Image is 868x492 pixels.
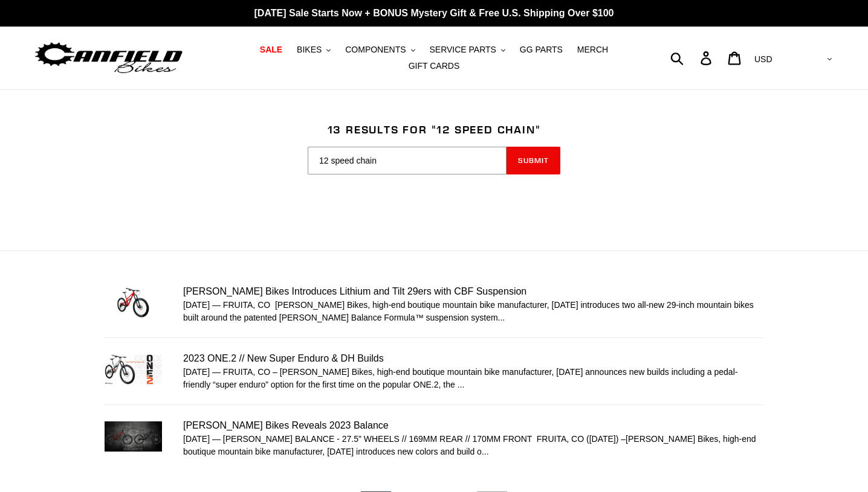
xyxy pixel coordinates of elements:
[507,147,560,174] button: Submit
[297,45,322,55] span: BIKES
[254,42,288,58] a: SALE
[291,42,337,58] button: BIKES
[571,42,614,58] a: MERCH
[105,123,763,136] h1: 13 results for "12 speed chain"
[409,61,460,71] span: GIFT CARDS
[260,45,282,55] span: SALE
[677,45,708,71] input: Search
[33,39,184,77] img: Canfield Bikes
[423,42,511,58] button: SERVICE PARTS
[520,45,563,55] span: GG PARTS
[577,45,608,55] span: MERCH
[345,45,406,55] span: COMPONENTS
[403,58,466,74] a: GIFT CARDS
[514,42,569,58] a: GG PARTS
[339,42,421,58] button: COMPONENTS
[308,147,507,174] input: Search
[429,45,496,55] span: SERVICE PARTS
